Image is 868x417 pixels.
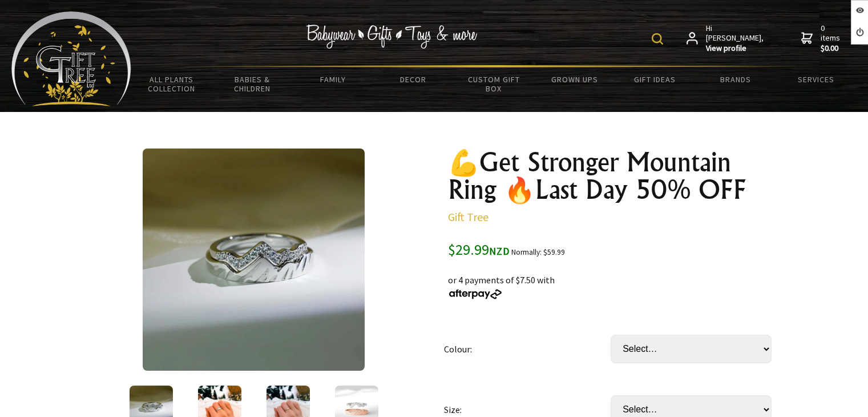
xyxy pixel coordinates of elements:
a: All Plants Collection [131,67,212,101]
span: NZD [489,244,510,258]
a: Custom Gift Box [454,67,534,101]
a: Gift Tree [448,210,488,224]
a: Hi [PERSON_NAME],View profile [687,23,765,54]
small: Normally: $59.99 [511,247,565,257]
span: Hi [PERSON_NAME], [706,23,765,54]
span: 0 items [821,23,842,54]
strong: $0.00 [821,43,842,54]
h1: 💪Get Stronger Mountain Ring 🔥Last Day 50% OFF [448,149,781,203]
img: Babyware - Gifts - Toys and more... [11,11,131,106]
a: Brands [696,67,776,91]
span: $29.99 [448,240,510,259]
a: Babies & Children [212,67,292,101]
img: 💪Get Stronger Mountain Ring 🔥Last Day 50% OFF [143,149,365,371]
a: Decor [373,67,454,91]
strong: View profile [706,43,765,54]
img: Babywear - Gifts - Toys & more [306,25,477,49]
a: 0 items$0.00 [801,23,842,54]
img: product search [652,33,663,45]
a: Services [776,67,857,91]
img: Afterpay [448,289,503,299]
div: or 4 payments of $7.50 with [448,259,781,300]
a: Family [292,67,373,91]
td: Colour: [444,319,611,379]
a: Gift Ideas [615,67,695,91]
a: Grown Ups [534,67,615,91]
